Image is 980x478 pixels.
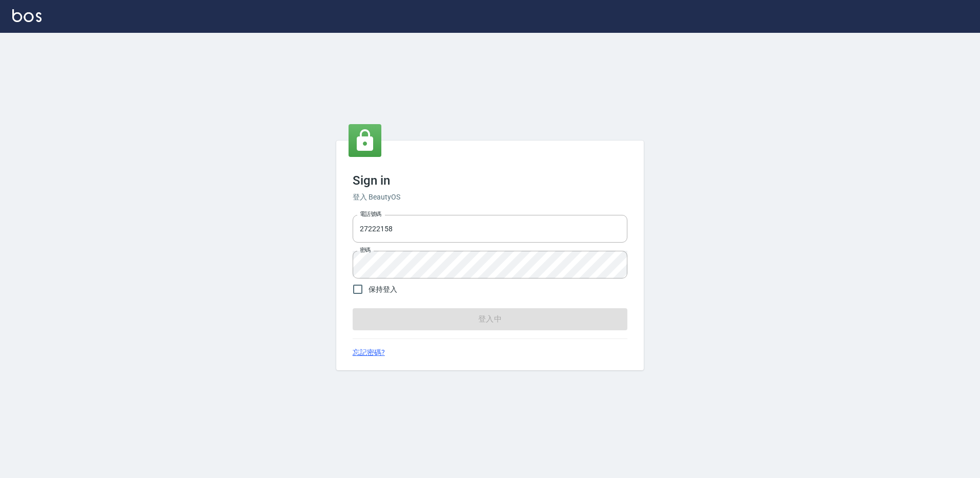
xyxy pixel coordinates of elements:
img: Logo [12,9,42,22]
label: 密碼 [360,246,371,254]
span: 保持登入 [369,284,397,295]
h3: Sign in [353,173,627,188]
a: 忘記密碼? [353,347,385,358]
label: 電話號碼 [360,210,381,218]
h6: 登入 BeautyOS [353,192,627,203]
